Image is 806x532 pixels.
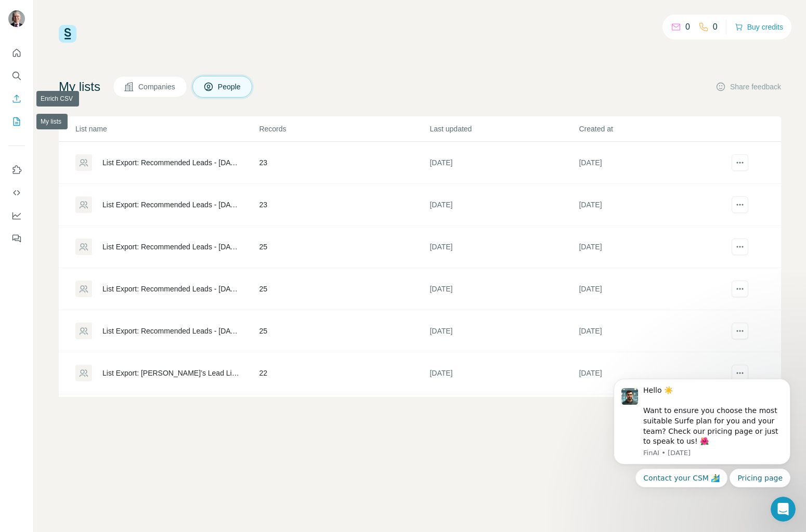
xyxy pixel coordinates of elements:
[102,368,241,378] div: List Export: [PERSON_NAME]’s Lead List - [DATE] 23:04
[771,497,796,522] iframe: Intercom live chat
[429,394,578,436] td: [DATE]
[59,78,100,95] h4: My lists
[429,310,578,352] td: [DATE]
[8,161,25,179] button: Use Surfe on LinkedIn
[735,20,783,34] button: Buy credits
[578,226,727,268] td: [DATE]
[429,184,578,226] td: [DATE]
[8,112,25,131] button: My lists
[429,226,578,268] td: [DATE]
[598,344,806,504] iframe: Intercom notifications message
[259,124,428,134] p: Records
[258,352,429,394] td: 22
[429,268,578,310] td: [DATE]
[59,25,76,43] img: Surfe Logo
[732,154,748,171] button: actions
[732,196,748,213] button: actions
[8,10,25,27] img: Avatar
[732,281,748,297] button: actions
[685,21,690,33] p: 0
[258,226,429,268] td: 25
[8,206,25,225] button: Dashboard
[258,268,429,310] td: 25
[258,184,429,226] td: 23
[429,142,578,184] td: [DATE]
[732,238,748,255] button: actions
[258,142,429,184] td: 23
[578,142,727,184] td: [DATE]
[579,124,727,134] p: Created at
[8,66,25,85] button: Search
[713,21,718,33] p: 0
[138,82,176,92] span: Companies
[102,157,241,168] div: List Export: Recommended Leads - [DATE] 14:08
[8,229,25,248] button: Feedback
[102,326,241,336] div: List Export: Recommended Leads - [DATE] 14:06
[578,352,727,394] td: [DATE]
[578,394,727,436] td: [DATE]
[102,242,241,252] div: List Export: Recommended Leads - [DATE] 14:07
[429,352,578,394] td: [DATE]
[258,394,429,436] td: 25
[716,82,781,92] button: Share feedback
[578,310,727,352] td: [DATE]
[732,323,748,339] button: actions
[102,199,241,210] div: List Export: Recommended Leads - [DATE] 14:07
[258,310,429,352] td: 25
[102,284,241,294] div: List Export: Recommended Leads - [DATE] 14:07
[430,124,578,134] p: Last updated
[578,184,727,226] td: [DATE]
[578,268,727,310] td: [DATE]
[8,44,25,62] button: Quick start
[8,183,25,202] button: Use Surfe API
[75,124,258,134] p: List name
[218,82,242,92] span: People
[8,89,25,108] button: Enrich CSV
